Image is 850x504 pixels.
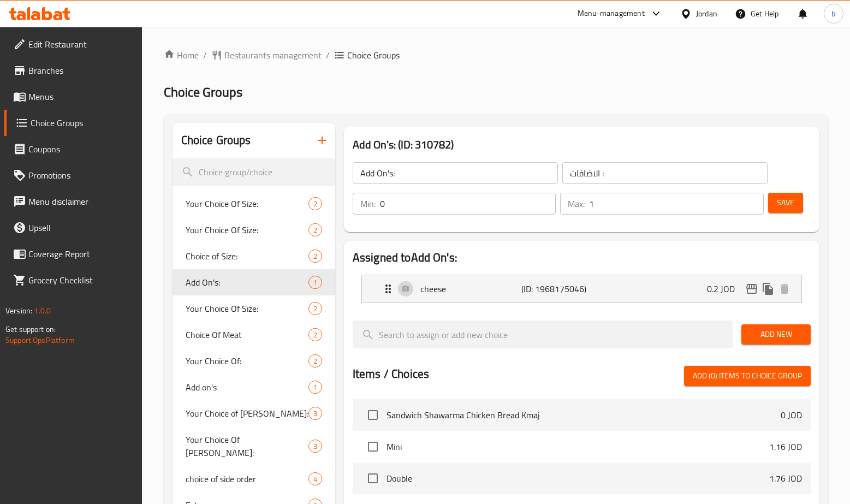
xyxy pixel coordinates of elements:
[34,304,51,318] span: 1.0.0
[4,162,142,188] a: Promotions
[173,400,335,426] div: Your Choice of [PERSON_NAME]:3
[308,302,322,315] div: Choices
[173,243,335,269] div: Choice of Size:2
[173,374,335,400] div: Add on's1
[308,197,322,210] div: Choices
[28,38,133,51] span: Edit Restaurant
[741,324,811,345] button: Add New
[353,321,733,348] input: search
[4,215,142,241] a: Upsell
[28,247,133,260] span: Coverage Report
[186,223,308,236] span: Your Choice Of Size:
[4,267,142,293] a: Grocery Checklist
[5,322,56,336] span: Get support on:
[353,270,811,307] li: Expand
[760,281,776,297] button: duplicate
[164,49,828,62] nav: breadcrumb
[309,441,322,452] span: 3
[186,407,308,420] span: Your Choice of [PERSON_NAME]:
[568,197,585,210] p: Max:
[387,440,769,453] span: Mini
[353,250,811,266] h2: Assigned to Add On's:
[31,116,133,129] span: Choice Groups
[308,223,322,236] div: Choices
[173,466,335,492] div: choice of side order4
[696,8,717,20] div: Jordan
[173,322,335,348] div: Choice Of Meat2
[347,49,400,62] span: Choice Groups
[173,158,335,186] input: search
[361,467,384,490] span: Select choice
[309,304,322,314] span: 2
[353,136,811,153] h3: Add On's: (ID: 310782)
[521,282,589,295] p: (ID: 1968175046)
[28,195,133,208] span: Menu disclaimer
[308,276,322,289] div: Choices
[186,433,308,459] span: Your Choice Of [PERSON_NAME]:
[173,217,335,243] div: Your Choice Of Size:2
[173,348,335,374] div: Your Choice Of:2
[831,8,835,20] span: b
[28,143,133,156] span: Coupons
[308,407,322,420] div: Choices
[203,49,207,62] li: /
[308,250,322,263] div: Choices
[4,188,142,215] a: Menu disclaimer
[684,366,811,386] button: Add (0) items to choice group
[4,57,142,84] a: Branches
[308,354,322,367] div: Choices
[186,250,308,263] span: Choice of Size:
[707,282,744,295] p: 0.2 JOD
[4,241,142,267] a: Coverage Report
[173,426,335,466] div: Your Choice Of [PERSON_NAME]:3
[750,328,802,341] span: Add New
[309,382,322,393] span: 1
[186,302,308,315] span: Your Choice Of Size:
[309,356,322,366] span: 2
[164,80,242,104] span: Choice Groups
[744,281,760,297] button: edit
[781,408,802,422] p: 0 JOD
[387,472,769,485] span: Double
[186,381,308,394] span: Add on's
[308,381,322,394] div: Choices
[309,251,322,262] span: 2
[308,440,322,453] div: Choices
[420,282,521,295] p: cheese
[4,31,142,57] a: Edit Restaurant
[164,49,199,62] a: Home
[28,274,133,287] span: Grocery Checklist
[186,276,308,289] span: Add On's:
[28,221,133,234] span: Upsell
[361,435,384,458] span: Select choice
[173,191,335,217] div: Your Choice Of Size:2
[173,295,335,322] div: Your Choice Of Size:2
[186,328,308,341] span: Choice Of Meat
[28,64,133,77] span: Branches
[309,474,322,484] span: 4
[186,472,308,485] span: choice of side order
[361,404,384,426] span: Select choice
[776,281,793,297] button: delete
[362,275,801,303] div: Expand
[181,132,251,149] h2: Choice Groups
[308,328,322,341] div: Choices
[309,199,322,209] span: 2
[309,408,322,419] span: 3
[309,330,322,340] span: 2
[186,354,308,367] span: Your Choice Of:
[4,84,142,110] a: Menus
[578,7,645,20] div: Menu-management
[309,277,322,288] span: 1
[768,193,803,213] button: Save
[353,366,429,382] h2: Items / Choices
[309,225,322,235] span: 2
[4,110,142,136] a: Choice Groups
[224,49,322,62] span: Restaurants management
[28,90,133,103] span: Menus
[211,49,322,62] a: Restaurants management
[173,269,335,295] div: Add On's:1
[387,408,781,422] span: Sandwich Shawarma Chicken Bread Kmaj
[360,197,376,210] p: Min:
[769,472,802,485] p: 1.76 JOD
